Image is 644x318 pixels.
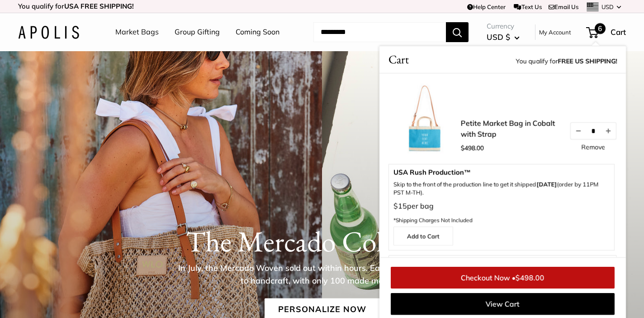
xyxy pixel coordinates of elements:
[388,51,409,68] span: Cart
[536,181,557,188] b: [DATE]
[516,55,617,68] span: You qualify for
[389,255,514,279] p: We Also Recommend These
[313,22,446,42] input: Search...
[461,118,560,140] a: Petite Market Bag in Cobalt with Strap
[487,30,520,44] button: USD $
[393,201,407,210] span: $15
[64,2,134,10] strong: USA FREE SHIPPING!
[539,27,571,38] a: My Account
[587,25,626,39] a: 6 Cart
[393,199,610,226] p: per bag
[18,26,79,39] img: Apolis
[558,57,617,65] strong: FREE US SHIPPING!
[446,22,469,42] button: Search
[391,293,615,315] a: View Cart
[516,273,545,282] span: $498.00
[549,3,578,10] a: Email Us
[175,25,220,39] a: Group Gifting
[393,217,473,223] span: *Shipping Charges Not Included
[581,144,605,150] a: Remove
[461,144,484,152] span: $498.00
[487,32,510,42] span: USD $
[611,27,626,37] span: Cart
[595,23,606,34] span: 6
[393,169,610,176] span: USA Rush Production™
[586,127,601,135] input: Quantity
[601,3,614,10] span: USD
[487,20,520,33] span: Currency
[391,267,615,289] a: Checkout Now •$498.00
[467,3,506,10] a: Help Center
[236,25,279,39] a: Coming Soon
[18,224,626,259] h1: The Mercado Collection
[393,226,453,246] a: Add to Cart
[601,123,616,139] button: Increase quantity by 1
[514,3,541,10] a: Text Us
[393,181,610,197] p: Skip to the front of the production line to get it shipped (order by 11PM PST M-TH).
[115,25,159,39] a: Market Bags
[571,123,586,139] button: Decrease quantity by 1
[175,262,469,287] p: In July, the Mercado Woven sold out within hours. Each bag takes 24 hours to handcraft, with only...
